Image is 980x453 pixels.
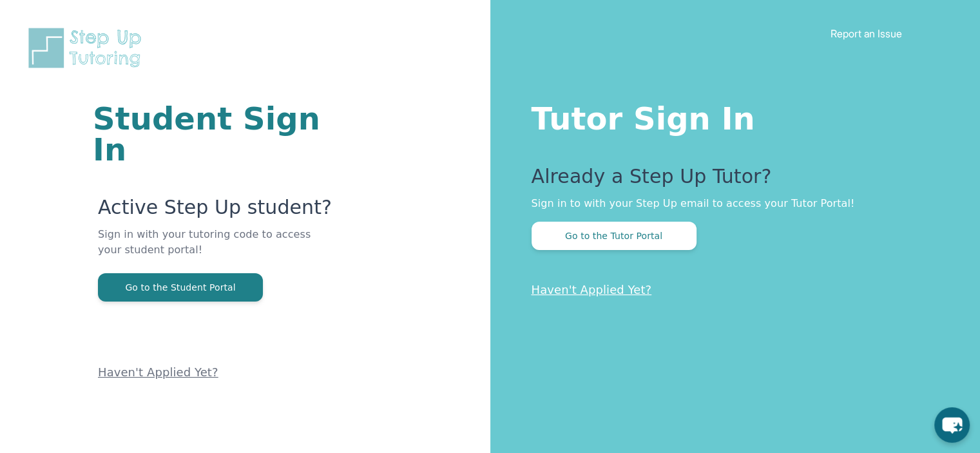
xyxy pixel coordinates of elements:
a: Haven't Applied Yet? [98,365,218,379]
a: Haven't Applied Yet? [532,283,652,296]
a: Go to the Tutor Portal [532,229,697,242]
p: Sign in to with your Step Up email to access your Tutor Portal! [532,196,929,211]
button: Go to the Student Portal [98,273,263,302]
p: Active Step Up student? [98,196,336,227]
h1: Student Sign In [93,103,336,165]
a: Report an Issue [831,27,902,40]
p: Already a Step Up Tutor? [532,165,929,196]
a: Go to the Student Portal [98,281,263,293]
h1: Tutor Sign In [532,98,929,134]
p: Sign in with your tutoring code to access your student portal! [98,227,336,273]
button: Go to the Tutor Portal [532,222,697,250]
img: Step Up Tutoring horizontal logo [26,26,149,70]
button: chat-button [934,407,970,443]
